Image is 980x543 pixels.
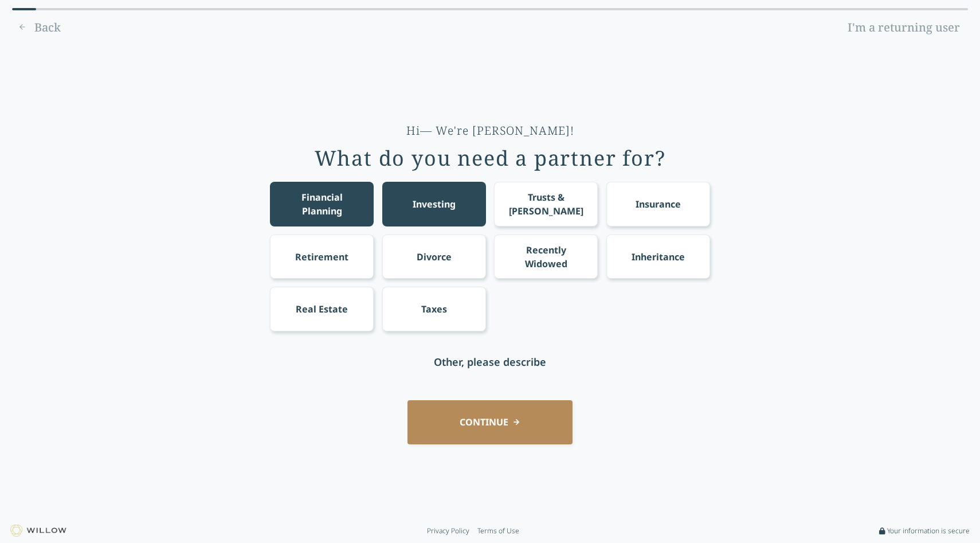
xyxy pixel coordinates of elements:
div: 0% complete [12,8,36,10]
div: Recently Widowed [505,243,587,271]
a: I'm a returning user [840,18,968,37]
div: Divorce [417,250,452,264]
button: CONTINUE [407,400,573,444]
div: Financial Planning [281,190,363,218]
img: Willow logo [10,525,66,537]
div: Taxes [421,302,447,316]
div: Real Estate [296,302,348,316]
div: Investing [413,197,456,211]
div: Retirement [295,250,348,264]
div: Other, please describe [434,354,546,370]
div: Inheritance [632,250,685,264]
div: Hi— We're [PERSON_NAME]! [406,123,574,139]
div: What do you need a partner for? [315,147,666,170]
div: Insurance [636,197,681,211]
a: Privacy Policy [427,526,469,536]
span: Your information is secure [887,526,970,536]
div: Trusts & [PERSON_NAME] [505,190,587,218]
a: Terms of Use [477,526,519,536]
